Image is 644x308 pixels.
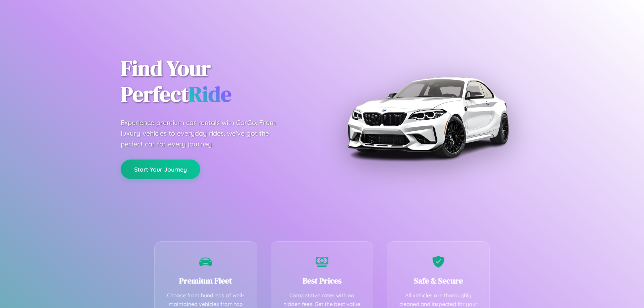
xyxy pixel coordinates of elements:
[344,34,512,201] img: Premium BMW car rental vehicle
[189,79,231,109] span: Ride
[165,275,247,286] h3: Premium Fleet
[121,56,312,107] h1: Find Your Perfect
[397,275,479,286] h3: Safe & Secure
[281,275,363,286] h3: Best Prices
[121,117,288,149] p: Experience premium car rentals with CarGo. From luxury vehicles to everyday rides, we've got the ...
[121,160,200,179] button: Start Your Journey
